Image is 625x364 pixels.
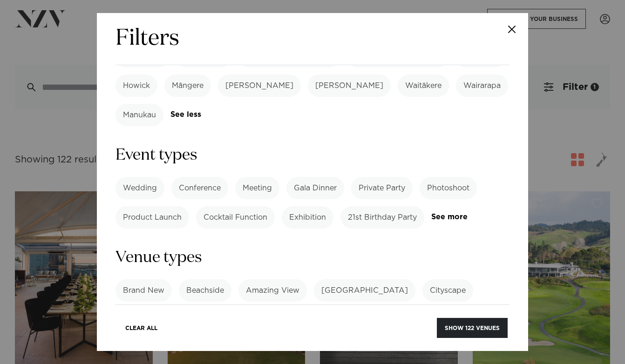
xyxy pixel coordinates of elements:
label: Private Party [351,177,413,199]
label: Māngere [164,74,211,97]
label: Howick [115,74,157,97]
label: Waitākere [398,74,449,97]
label: Amazing View [238,279,307,302]
label: 21st Birthday Party [340,206,424,229]
label: Cityscape [422,279,473,302]
label: Beachside [179,279,231,302]
label: Conference [171,177,228,199]
label: Wairarapa [456,74,508,97]
h3: Event types [115,145,510,166]
label: [GEOGRAPHIC_DATA] [314,279,415,302]
h2: Filters [115,24,179,54]
label: Cocktail Function [196,206,275,229]
h3: Venue types [115,247,510,268]
button: Close [496,13,528,46]
label: [PERSON_NAME] [218,74,301,97]
label: Gala Dinner [286,177,344,199]
label: Brand New [115,279,172,302]
label: Exhibition [282,206,333,229]
button: Show 122 venues [437,318,508,338]
label: Wedding [115,177,164,199]
label: [PERSON_NAME] [308,74,391,97]
label: Manukau [115,104,163,126]
button: Clear All [117,318,165,338]
label: Photoshoot [420,177,477,199]
label: Product Launch [115,206,189,229]
label: Meeting [235,177,279,199]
